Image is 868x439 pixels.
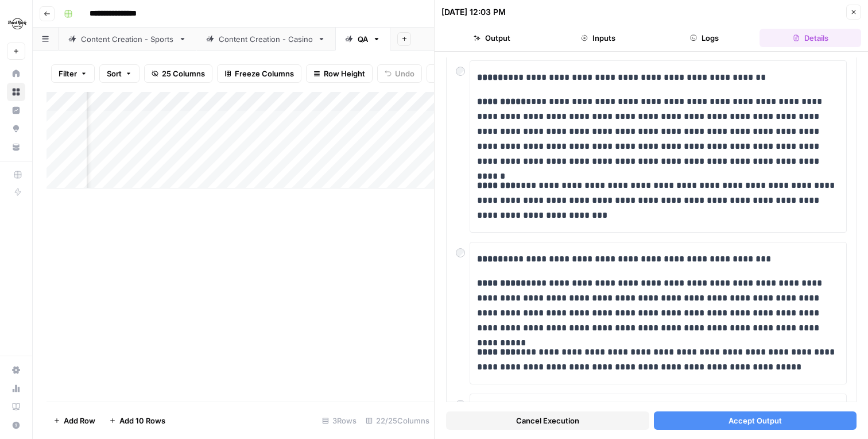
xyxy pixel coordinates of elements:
div: Content Creation - Casino [219,33,313,45]
a: Home [7,64,25,83]
div: 22/25 Columns [361,411,434,430]
button: Cancel Execution [446,411,649,430]
a: Content Creation - Casino [196,28,335,51]
button: Freeze Columns [217,64,301,83]
a: QA [335,28,390,51]
button: Details [759,29,861,47]
span: Undo [395,68,414,79]
button: Undo [377,64,422,83]
a: Opportunities [7,120,25,138]
a: Content Creation - Sports [59,28,196,51]
img: Hard Rock Digital Logo [7,13,28,34]
div: Content Creation - Sports [81,33,174,45]
button: Accept Output [654,411,857,430]
button: Add 10 Rows [102,411,172,430]
a: Browse [7,83,25,101]
div: QA [358,33,368,45]
span: Freeze Columns [235,68,294,79]
button: Inputs [548,29,649,47]
a: Settings [7,361,25,379]
span: Cancel Execution [516,415,579,426]
button: Add Row [46,411,102,430]
button: Filter [51,64,95,83]
a: Usage [7,379,25,398]
a: Insights [7,101,25,120]
button: 25 Columns [144,64,212,83]
button: Sort [99,64,139,83]
span: Add Row [64,415,95,426]
span: Sort [107,68,122,79]
span: Accept Output [728,415,782,426]
span: Row Height [324,68,365,79]
button: Workspace: Hard Rock Digital [7,9,25,38]
span: Add 10 Rows [119,415,165,426]
button: Logs [654,29,755,47]
button: Help + Support [7,416,25,434]
a: Your Data [7,138,25,156]
button: Row Height [306,64,373,83]
span: Filter [59,68,77,79]
span: 25 Columns [162,68,205,79]
div: 3 Rows [317,411,361,430]
div: [DATE] 12:03 PM [441,6,506,18]
a: Learning Hub [7,398,25,416]
button: Output [441,29,543,47]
